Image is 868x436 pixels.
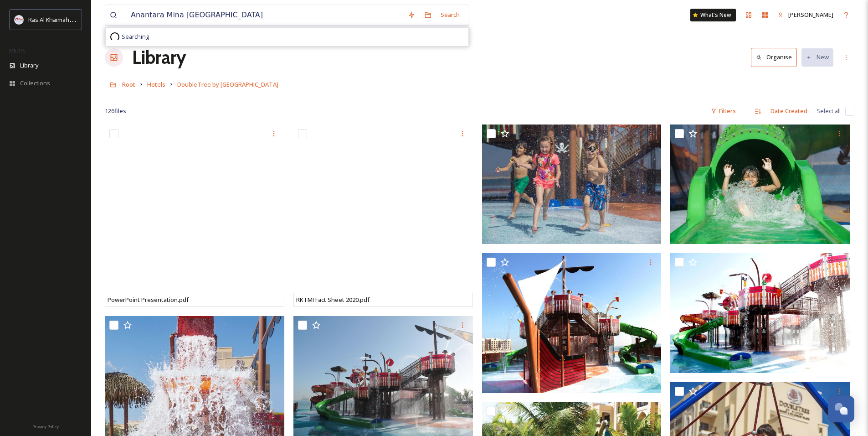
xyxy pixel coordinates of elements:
img: Logo_RAKTDA_RGB-01.png [15,15,24,24]
span: Hotels [147,80,165,88]
span: Collections [20,79,50,88]
a: Root [122,79,135,90]
div: Search [436,6,464,24]
img: Pirate_Boat_Aqua_Zone_Kids.jpg [482,125,662,244]
a: Library [132,44,186,71]
span: [PERSON_NAME] [788,10,833,19]
a: Hotels [147,79,165,90]
span: MEDIA [9,47,25,54]
button: Open Chat [828,396,854,422]
span: Ras Al Khaimah Tourism Development Authority [28,15,157,24]
a: What's New [690,9,736,21]
button: Organise [751,48,797,67]
span: Searching [122,32,149,41]
span: Root [122,80,135,88]
span: 126 file s [105,107,126,115]
span: RKTMI Fact Sheet 2020.pdf [296,296,370,304]
span: Privacy Policy [32,424,59,430]
a: DoubleTree by [GEOGRAPHIC_DATA] [177,79,278,90]
a: Organise [751,48,801,67]
div: Filters [706,102,740,120]
input: Search your library [126,5,403,25]
span: DoubleTree by [GEOGRAPHIC_DATA] [177,80,278,88]
span: Library [20,61,38,70]
img: Pirate_Boat_Aqua_Zone_2.jpg [293,316,473,436]
img: Pirate_Boat_Aqua_Zone_Slide.jpg [670,125,850,244]
img: Pirate_Boat_Aqua_Zone.jpg [670,253,850,373]
a: [PERSON_NAME] [773,6,838,24]
img: Pirate_Boat_Aqua_Zone_Front.jpg [482,253,662,393]
span: PowerPoint Presentation.pdf [108,296,189,304]
span: Select all [817,107,841,115]
a: Privacy Policy [32,420,59,431]
button: New [801,48,833,66]
div: Date Created [766,102,812,120]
